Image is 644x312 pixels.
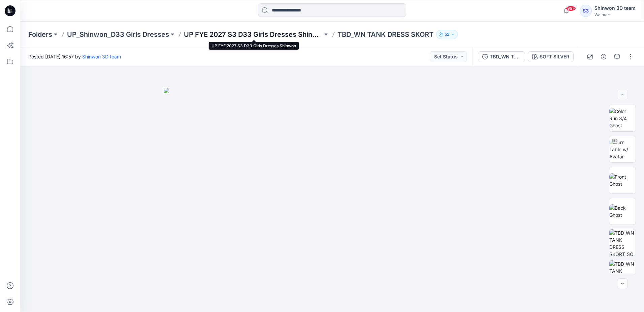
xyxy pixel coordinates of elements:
[580,5,592,17] div: S3
[28,53,121,60] span: Posted [DATE] 16:57 by
[528,51,574,62] button: SOFT SILVER
[609,173,636,187] img: Front Ghost
[436,30,458,39] button: 52
[566,6,576,11] span: 99+
[594,4,636,12] div: Shinwon 3D team
[609,204,636,218] img: Back Ghost
[67,30,169,39] a: UP_Shinwon_D33 Girls Dresses
[490,53,521,60] div: TBD_WN TANK DRESS SKORT
[184,30,323,39] a: UP FYE 2027 S3 D33 Girls Dresses Shinwon
[540,53,569,60] div: SOFT SILVER
[82,54,121,59] a: Shinwon 3D team
[598,51,609,62] button: Details
[28,30,52,39] a: Folders
[609,229,636,256] img: TBD_WN TANK DRESS SKORT_SOFT SILVER_Front Ghost
[337,30,433,39] p: TBD_WN TANK DRESS SKORT
[609,260,636,287] img: TBD_WN TANK DRESS SKORT_SOFT SILVER_Back Ghost
[609,108,636,129] img: Color Run 3/4 Ghost
[609,139,636,160] img: Turn Table w/ Avatar
[445,31,449,38] p: 52
[478,51,525,62] button: TBD_WN TANK DRESS SKORT
[594,12,636,17] div: Walmart
[164,88,501,312] img: eyJhbGciOiJIUzI1NiIsImtpZCI6IjAiLCJzbHQiOiJzZXMiLCJ0eXAiOiJKV1QifQ.eyJkYXRhIjp7InR5cGUiOiJzdG9yYW...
